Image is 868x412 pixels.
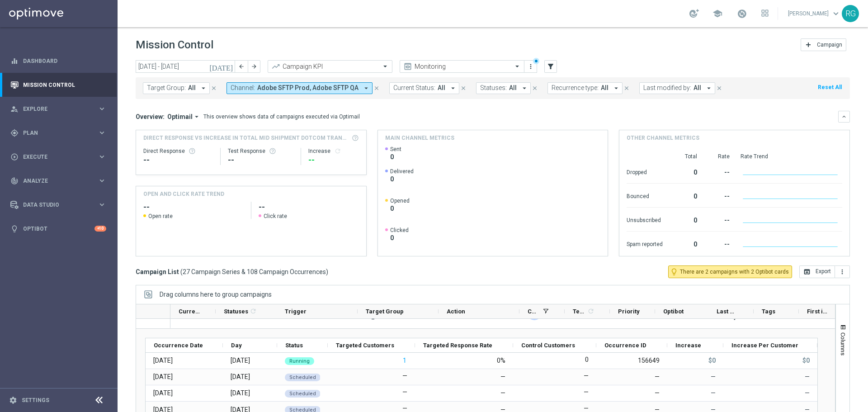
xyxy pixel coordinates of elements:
span: Action [447,308,465,315]
span: Control Customers [521,342,575,349]
span: Scheduled [289,391,316,397]
i: refresh [334,147,341,155]
span: Data Studio [23,202,98,208]
label: — [402,372,407,380]
span: Calculate column [248,306,257,316]
div: gps_fixed Plan keyboard_arrow_right [10,129,107,137]
button: [DATE] [208,60,235,74]
button: arrow_forward [248,60,260,73]
h3: Campaign List [136,268,328,276]
div: -- [708,164,730,179]
i: close [716,85,722,91]
div: Sunday [231,356,250,365]
div: 0 [674,236,697,251]
div: There are unsaved changes [533,58,539,64]
i: lightbulb_outline [670,268,678,276]
div: Spam reported [627,236,663,251]
span: Day [231,342,242,349]
p: $0 [708,356,716,365]
div: Data Studio keyboard_arrow_right [10,201,107,208]
span: Target Group: [147,84,186,92]
h2: -- [259,202,359,213]
i: more_vert [527,63,534,70]
div: Analyze [10,177,98,185]
span: Explore [23,106,98,112]
span: Templates [573,308,586,315]
div: 0% [497,356,505,365]
span: 27 Campaign Series & 108 Campaign Occurrences [183,268,326,276]
h2: -- [143,202,244,213]
i: arrow_drop_down [449,84,457,92]
button: Channel: Adobe SFTP Prod, Adobe SFTP QA arrow_drop_down [226,82,373,94]
i: close [532,85,538,91]
button: play_circle_outline Execute keyboard_arrow_right [10,153,107,161]
div: 14 Sep 2025 [153,373,173,381]
div: — [500,373,505,381]
div: — [500,389,505,397]
span: Optimail [167,113,193,121]
button: track_changes Analyze keyboard_arrow_right [10,177,107,185]
span: Analyze [23,178,98,184]
div: 0 [674,188,697,203]
span: Increase [675,342,701,349]
div: Mission Control [10,73,106,97]
h4: Other channel metrics [627,134,699,142]
i: filter_alt [547,62,555,71]
i: keyboard_arrow_right [98,176,106,185]
button: Reset All [817,82,843,92]
multiple-options-button: Export to CSV [799,268,850,275]
span: Clicked [390,227,409,234]
h4: OPEN AND CLICK RATE TREND [143,190,224,198]
div: Unsubscribed [627,212,663,227]
button: close [459,83,467,93]
button: Last modified by: All arrow_drop_down [639,82,715,94]
button: close [531,83,539,93]
div: Test Response [228,147,293,155]
span: 0 [390,204,410,213]
span: Scheduled [289,374,316,380]
span: — [805,373,810,380]
p: $0 [802,356,810,365]
span: First in Range [807,308,829,315]
div: Explore [10,105,98,113]
div: — [655,373,660,381]
span: Last modified by: [643,84,691,92]
i: refresh [587,308,594,315]
label: — [584,372,589,380]
i: refresh [250,308,257,315]
i: arrow_forward [251,63,257,70]
i: close [211,85,217,91]
span: Statuses: [480,84,507,92]
span: Delivered [390,168,414,175]
i: keyboard_arrow_right [98,104,106,113]
span: All [438,84,445,92]
i: preview [403,62,412,71]
div: Optibot [10,217,106,241]
h3: Overview: [136,113,165,121]
button: more_vert [835,265,850,278]
button: Target Group: All arrow_drop_down [143,82,210,94]
i: arrow_back [238,63,245,70]
i: track_changes [10,177,19,185]
span: — [711,373,716,380]
i: keyboard_arrow_right [98,152,106,161]
button: close [715,83,723,93]
span: ) [326,268,328,276]
button: more_vert [526,61,535,72]
div: +10 [94,226,106,232]
i: close [623,85,630,91]
div: Direct Response [143,147,213,155]
span: Channel [528,308,539,315]
button: Mission Control [10,81,107,89]
div: Execute [10,153,98,161]
span: Channel: [231,84,255,92]
span: Plan [23,130,98,136]
span: Targeted Customers [336,342,394,349]
div: 21 Sep 2025 [153,389,173,397]
i: arrow_drop_down [705,84,713,92]
i: person_search [10,105,19,113]
div: -- [708,236,730,251]
span: — [805,389,810,397]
